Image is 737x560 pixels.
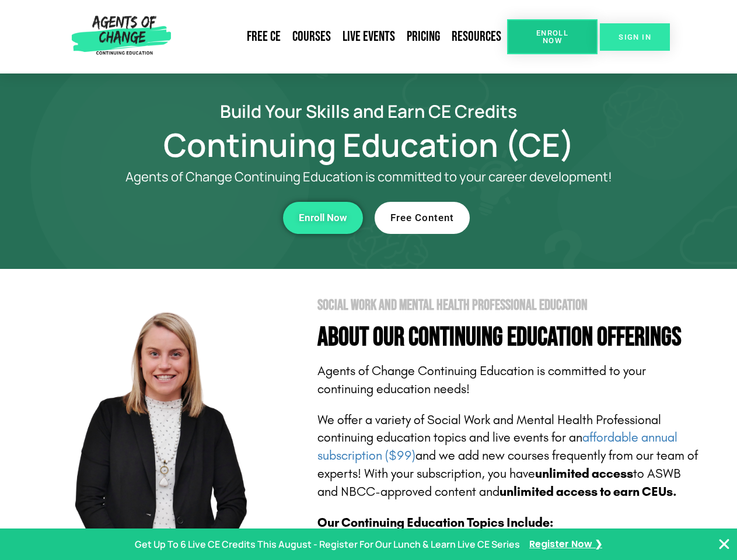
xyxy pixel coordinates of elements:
span: Agents of Change Continuing Education is committed to your continuing education needs! [317,363,646,397]
h4: About Our Continuing Education Offerings [317,324,701,351]
a: Register Now ❯ [529,536,602,553]
span: SIGN IN [619,33,651,41]
h2: Social Work and Mental Health Professional Education [317,298,701,313]
span: Enroll Now [299,213,347,223]
a: Live Events [337,23,401,50]
p: Get Up To 6 Live CE Credits This August - Register For Our Lunch & Learn Live CE Series [135,536,520,553]
a: Pricing [401,23,446,50]
a: Courses [287,23,337,50]
a: Resources [446,23,507,50]
b: unlimited access [535,466,633,481]
h1: Continuing Education (CE) [36,131,701,158]
h2: Build Your Skills and Earn CE Credits [36,103,701,120]
p: Agents of Change Continuing Education is committed to your career development! [83,170,655,184]
a: Free Content [375,202,470,234]
a: SIGN IN [600,23,670,51]
button: Close Banner [717,537,731,551]
p: We offer a variety of Social Work and Mental Health Professional continuing education topics and ... [317,411,701,501]
nav: Menu [176,23,507,50]
b: unlimited access to earn CEUs. [500,484,677,499]
a: Enroll Now [507,19,598,54]
a: Enroll Now [283,202,363,234]
span: Free Content [390,213,454,223]
a: Free CE [241,23,287,50]
b: Our Continuing Education Topics Include: [317,515,553,530]
span: Enroll Now [526,29,579,44]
